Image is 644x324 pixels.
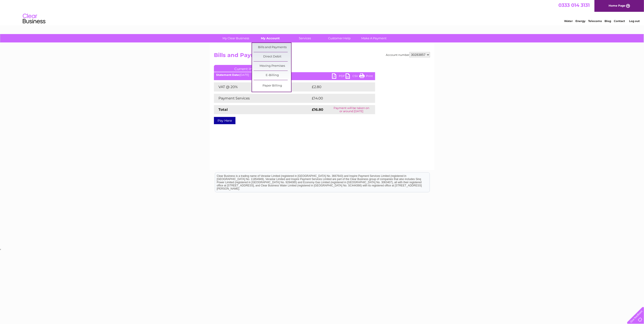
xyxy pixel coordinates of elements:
td: Payment will be taken on or around [DATE] [328,105,375,114]
a: My Account [252,34,289,42]
a: Make A Payment [355,34,393,42]
a: Contact [614,19,625,23]
a: Services [286,34,324,42]
a: Energy [575,19,585,23]
a: Current Invoice [214,65,282,72]
a: Paper Billing [254,81,291,90]
a: Log out [629,19,640,23]
a: Moving Premises [254,62,291,71]
a: Blog [604,19,611,23]
a: Bills and Payments [254,43,291,52]
a: PDF [332,73,346,80]
div: Account number [386,52,430,57]
a: E-Billing [254,71,291,80]
div: [DATE] [214,73,375,77]
a: Pay Here [214,117,235,124]
div: Clear Business is a trading name of Verastar Limited (registered in [GEOGRAPHIC_DATA] No. 3667643... [215,2,430,22]
strong: £16.80 [312,107,323,112]
td: VAT @ 20% [214,82,311,92]
td: £2.80 [311,82,365,92]
a: My Clear Business [217,34,255,42]
a: Telecoms [588,19,602,23]
h2: Bills and Payments [214,52,430,61]
img: logo.png [22,12,46,26]
a: Direct Debit [254,52,291,61]
a: 0333 014 3131 [558,2,590,8]
strong: Total [218,107,228,112]
a: Customer Help [321,34,358,42]
a: Water [564,19,573,23]
a: CSV [346,73,359,80]
b: Statement Date: [216,73,240,77]
a: Print [359,73,373,80]
td: Payment Services [214,94,311,103]
td: £14.00 [311,94,366,103]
